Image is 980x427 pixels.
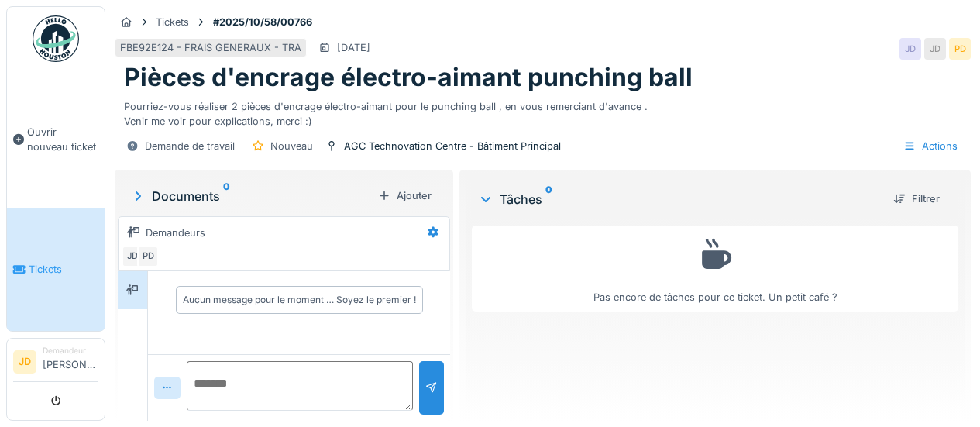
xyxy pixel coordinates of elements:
div: Demande de travail [145,139,235,153]
div: Nouveau [270,139,313,153]
h1: Pièces d'encrage électro-aimant punching ball [124,63,693,92]
div: Filtrer [887,188,946,209]
sup: 0 [545,190,552,208]
div: AGC Technovation Centre - Bâtiment Principal [344,139,561,153]
div: Aucun message pour le moment … Soyez le premier ! [183,293,416,307]
li: JD [13,350,36,374]
div: Pas encore de tâches pour ce ticket. Un petit café ? [482,232,948,305]
div: Demandeurs [146,226,205,240]
div: PD [137,246,159,267]
div: Pourriez-vous réaliser 2 pièces d'encrage électro-aimant pour le punching ball , en vous remercia... [124,93,961,129]
div: JD [924,38,946,60]
div: Documents [130,187,372,205]
div: Actions [896,135,965,157]
a: Tickets [7,208,105,332]
div: Ajouter [372,185,438,206]
div: JD [899,38,921,60]
div: PD [949,38,971,60]
div: [DATE] [337,40,370,55]
li: [PERSON_NAME] [43,345,98,378]
div: Tickets [156,15,189,29]
span: Tickets [29,262,98,277]
img: Badge_color-CXgf-gQk.svg [33,15,79,62]
span: Ouvrir nouveau ticket [27,125,98,154]
strong: #2025/10/58/00766 [207,15,318,29]
div: FBE92E124 - FRAIS GENERAUX - TRA [120,40,301,55]
div: Tâches [478,190,881,208]
a: JD Demandeur[PERSON_NAME] [13,345,98,382]
div: JD [122,246,143,267]
div: Demandeur [43,345,98,356]
sup: 0 [223,187,230,205]
a: Ouvrir nouveau ticket [7,71,105,208]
